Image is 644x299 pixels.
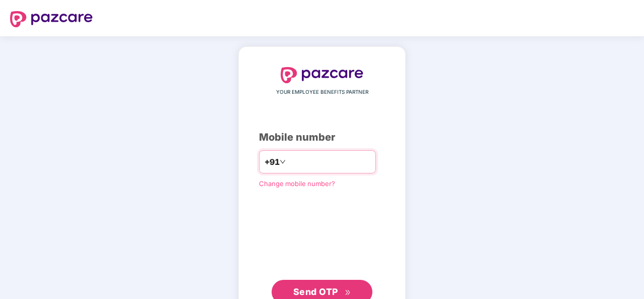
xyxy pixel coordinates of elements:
span: double-right [345,289,351,296]
span: YOUR EMPLOYEE BENEFITS PARTNER [276,88,368,96]
span: down [280,159,286,165]
a: Change mobile number? [259,180,335,188]
span: Send OTP [293,286,338,297]
div: Mobile number [259,130,385,145]
span: +91 [265,156,280,168]
img: logo [10,11,93,27]
img: logo [281,67,363,83]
